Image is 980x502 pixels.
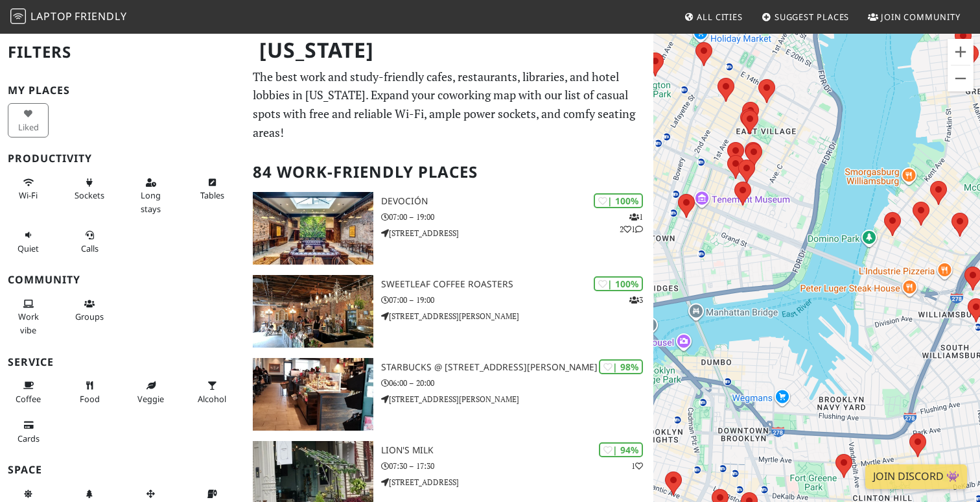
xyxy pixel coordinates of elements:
[18,311,39,335] span: People working
[381,196,653,207] h3: Devoción
[137,393,164,405] span: Veggie
[81,243,99,254] span: Video/audio calls
[245,192,653,265] a: Devoción | 100% 121 Devoción 07:00 – 19:00 [STREET_ADDRESS]
[69,293,110,328] button: Groups
[620,211,643,235] p: 1 2 1
[130,172,171,219] button: Long stays
[75,9,126,23] span: Friendly
[253,152,646,192] h2: 84 Work-Friendly Places
[245,358,653,431] a: Starbucks @ 815 Hutchinson Riv Pkwy | 98% Starbucks @ [STREET_ADDRESS][PERSON_NAME] 06:00 – 20:00...
[8,84,237,97] h3: My Places
[381,362,653,373] h3: Starbucks @ [STREET_ADDRESS][PERSON_NAME]
[381,476,653,488] p: [STREET_ADDRESS]
[80,393,100,405] span: Food
[8,32,237,72] h2: Filters
[8,274,237,286] h3: Community
[10,6,127,29] a: LaptopFriendly LaptopFriendly
[775,11,850,23] span: Suggest Places
[756,5,855,29] a: Suggest Places
[8,375,49,409] button: Coffee
[245,275,653,348] a: Sweetleaf Coffee Roasters | 100% 3 Sweetleaf Coffee Roasters 07:00 – 19:00 [STREET_ADDRESS][PERSO...
[19,189,38,201] span: Stable Wi-Fi
[30,9,73,23] span: Laptop
[381,377,653,389] p: 06:00 – 20:00
[8,172,49,206] button: Wi-Fi
[253,275,373,348] img: Sweetleaf Coffee Roasters
[253,67,646,142] p: The best work and study-friendly cafes, restaurants, libraries, and hotel lobbies in [US_STATE]. ...
[10,8,26,24] img: LaptopFriendly
[69,172,110,206] button: Sockets
[381,445,653,456] h3: Lion's Milk
[253,192,373,265] img: Devoción
[863,5,966,29] a: Join Community
[594,276,643,291] div: | 100%
[200,189,224,201] span: Work-friendly tables
[381,294,653,306] p: 07:00 – 19:00
[8,464,237,476] h3: Space
[17,433,40,444] span: Credit cards
[192,375,233,409] button: Alcohol
[249,32,651,68] h1: [US_STATE]
[192,172,233,206] button: Tables
[381,211,653,223] p: 07:00 – 19:00
[948,39,974,65] button: Zoom in
[629,294,643,306] p: 3
[8,356,237,368] h3: Service
[381,460,653,472] p: 07:30 – 17:30
[253,358,373,431] img: Starbucks @ 815 Hutchinson Riv Pkwy
[69,375,110,409] button: Food
[381,393,653,405] p: [STREET_ADDRESS][PERSON_NAME]
[75,189,104,201] span: Power sockets
[881,11,961,23] span: Join Community
[16,393,41,405] span: Coffee
[8,152,237,165] h3: Productivity
[599,442,643,457] div: | 94%
[198,393,226,405] span: Alcohol
[381,310,653,322] p: [STREET_ADDRESS][PERSON_NAME]
[594,193,643,208] div: | 100%
[948,66,974,91] button: Zoom out
[141,189,161,214] span: Long stays
[679,5,748,29] a: All Cities
[75,311,104,322] span: Group tables
[17,243,39,254] span: Quiet
[631,460,643,472] p: 1
[8,224,49,259] button: Quiet
[599,359,643,374] div: | 98%
[8,293,49,341] button: Work vibe
[130,375,171,409] button: Veggie
[8,414,49,449] button: Cards
[381,279,653,290] h3: Sweetleaf Coffee Roasters
[697,11,743,23] span: All Cities
[69,224,110,259] button: Calls
[381,227,653,239] p: [STREET_ADDRESS]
